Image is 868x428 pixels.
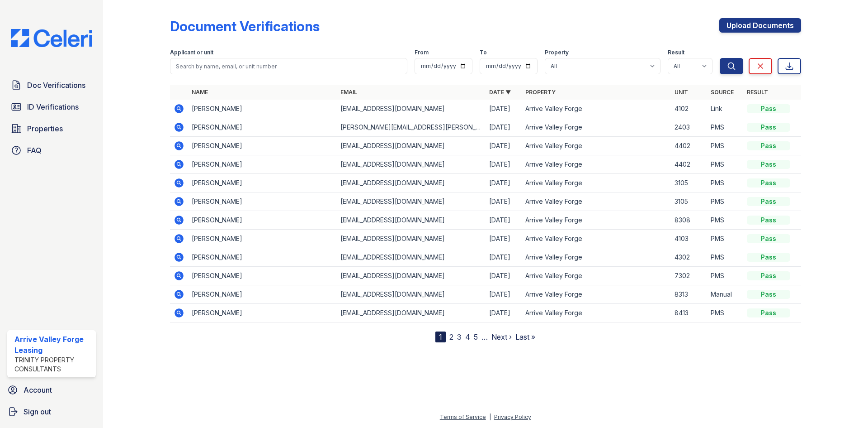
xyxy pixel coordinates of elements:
[337,100,486,118] td: [EMAIL_ADDRESS][DOMAIN_NAME]
[707,118,743,137] td: PMS
[494,414,531,420] a: Privacy Policy
[188,304,337,322] td: [PERSON_NAME]
[192,89,208,96] a: Name
[27,145,42,156] span: FAQ
[486,304,522,322] td: [DATE]
[707,155,743,174] td: PMS
[449,332,453,341] a: 2
[747,271,790,280] div: Pass
[671,211,707,230] td: 8308
[707,267,743,285] td: PMS
[337,230,486,248] td: [EMAIL_ADDRESS][DOMAIN_NAME]
[27,80,85,91] span: Doc Verifications
[188,230,337,248] td: [PERSON_NAME]
[337,137,486,155] td: [EMAIL_ADDRESS][DOMAIN_NAME]
[671,267,707,285] td: 7302
[671,155,707,174] td: 4402
[486,248,522,267] td: [DATE]
[489,414,491,420] div: |
[188,211,337,230] td: [PERSON_NAME]
[188,174,337,192] td: [PERSON_NAME]
[4,403,99,421] a: Sign out
[27,123,63,134] span: Properties
[7,98,96,116] a: ID Verifications
[435,332,446,342] div: 1
[337,285,486,304] td: [EMAIL_ADDRESS][DOMAIN_NAME]
[707,211,743,230] td: PMS
[671,137,707,155] td: 4402
[4,29,99,47] img: CE_Logo_Blue-a8612792a0a2168367f1c8372b55b34899dd931a85d93a1a3d3e32e68fde9ad4.png
[522,230,670,248] td: Arrive Valley Forge
[486,211,522,230] td: [DATE]
[671,100,707,118] td: 4102
[457,332,462,341] a: 3
[474,332,478,341] a: 5
[188,192,337,211] td: [PERSON_NAME]
[747,253,790,262] div: Pass
[486,285,522,304] td: [DATE]
[522,211,670,230] td: Arrive Valley Forge
[440,414,486,420] a: Terms of Service
[522,192,670,211] td: Arrive Valley Forge
[188,100,337,118] td: [PERSON_NAME]
[522,248,670,267] td: Arrive Valley Forge
[4,381,99,399] a: Account
[486,100,522,118] td: [DATE]
[337,118,486,137] td: [PERSON_NAME][EMAIL_ADDRESS][PERSON_NAME][DOMAIN_NAME]
[747,197,790,206] div: Pass
[522,267,670,285] td: Arrive Valley Forge
[675,89,688,96] a: Unit
[481,332,488,342] span: …
[522,118,670,137] td: Arrive Valley Forge
[188,285,337,304] td: [PERSON_NAME]
[747,141,790,150] div: Pass
[522,174,670,192] td: Arrive Valley Forge
[188,137,337,155] td: [PERSON_NAME]
[337,248,486,267] td: [EMAIL_ADDRESS][DOMAIN_NAME]
[14,356,92,374] div: Trinity Property Consultants
[747,89,768,96] a: Result
[522,285,670,304] td: Arrive Valley Forge
[747,216,790,225] div: Pass
[671,304,707,322] td: 8413
[24,385,52,395] span: Account
[707,137,743,155] td: PMS
[465,332,470,341] a: 4
[522,100,670,118] td: Arrive Valley Forge
[747,290,790,299] div: Pass
[707,100,743,118] td: Link
[337,211,486,230] td: [EMAIL_ADDRESS][DOMAIN_NAME]
[668,49,684,56] label: Result
[337,174,486,192] td: [EMAIL_ADDRESS][DOMAIN_NAME]
[170,58,407,74] input: Search by name, email, or unit number
[480,49,487,56] label: To
[337,192,486,211] td: [EMAIL_ADDRESS][DOMAIN_NAME]
[337,304,486,322] td: [EMAIL_ADDRESS][DOMAIN_NAME]
[522,304,670,322] td: Arrive Valley Forge
[671,230,707,248] td: 4103
[525,89,556,96] a: Property
[27,101,79,112] span: ID Verifications
[188,155,337,174] td: [PERSON_NAME]
[188,118,337,137] td: [PERSON_NAME]
[671,174,707,192] td: 3105
[671,118,707,137] td: 2403
[489,89,511,96] a: Date ▼
[14,334,92,356] div: Arrive Valley Forge Leasing
[707,192,743,211] td: PMS
[415,49,429,56] label: From
[7,76,96,94] a: Doc Verifications
[486,155,522,174] td: [DATE]
[7,120,96,138] a: Properties
[170,49,213,56] label: Applicant or unit
[486,137,522,155] td: [DATE]
[337,267,486,285] td: [EMAIL_ADDRESS][DOMAIN_NAME]
[170,18,320,34] div: Document Verifications
[747,104,790,113] div: Pass
[486,174,522,192] td: [DATE]
[747,160,790,169] div: Pass
[188,267,337,285] td: [PERSON_NAME]
[7,141,96,159] a: FAQ
[707,230,743,248] td: PMS
[671,248,707,267] td: 4302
